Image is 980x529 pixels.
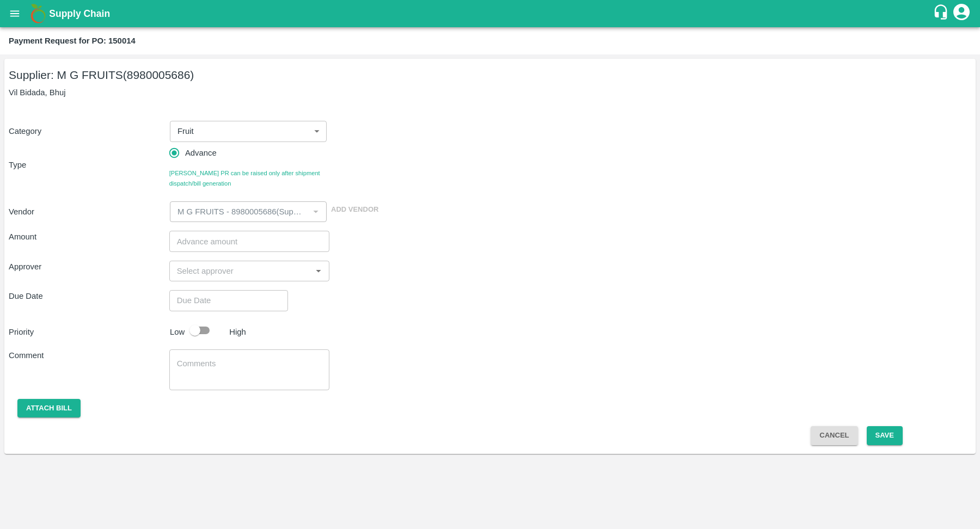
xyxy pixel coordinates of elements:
[169,290,280,311] input: Choose date
[9,36,136,45] b: Payment Request for PO: 150014
[952,2,971,25] div: account of current user
[9,261,169,273] p: Approver
[867,426,903,445] button: Save
[185,147,217,159] span: Advance
[2,1,27,26] button: open drawer
[9,206,166,218] p: Vendor
[9,67,971,83] h5: Supplier: M G FRUITS (8980005686)
[49,6,933,21] a: Supply Chain
[9,125,166,137] p: Category
[177,125,194,137] p: Fruit
[9,326,166,338] p: Priority
[173,205,305,219] input: Select Vendor
[49,8,110,19] b: Supply Chain
[17,399,81,418] button: Attach bill
[9,159,169,171] p: Type
[933,4,952,23] div: customer-support
[169,168,330,188] span: [PERSON_NAME] PR can be raised only after shipment dispatch/bill generation
[27,3,49,24] img: logo
[173,264,309,278] input: Select approver
[9,349,169,361] p: Comment
[170,326,185,338] p: Low
[9,290,169,302] p: Due Date
[811,426,857,445] button: Cancel
[9,87,971,99] p: Vil Bidada, Bhuj
[9,231,169,243] p: Amount
[169,231,330,251] input: Advance amount
[229,326,246,338] p: High
[311,264,326,278] button: Open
